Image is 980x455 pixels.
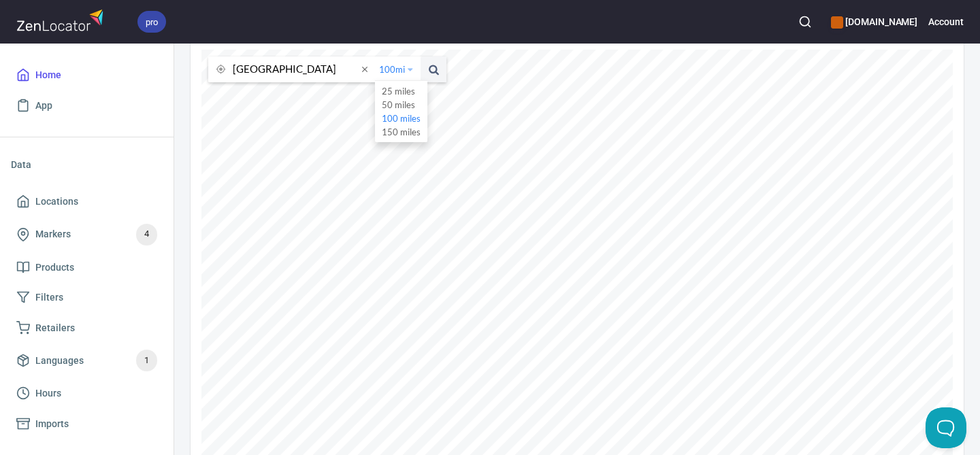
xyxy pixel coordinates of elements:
li: 150 miles [375,125,427,139]
span: Products [35,259,74,276]
a: Retailers [11,313,163,343]
button: Search [790,7,820,37]
li: Data [11,148,163,181]
div: Manage your apps [831,7,917,37]
span: Filters [35,289,63,306]
span: Markers [35,226,71,243]
button: Account [928,7,964,37]
li: 50 miles [375,98,427,112]
a: Locations [11,186,163,217]
span: Hours [35,385,61,402]
button: color-CE600E [831,16,843,29]
a: App [11,90,163,121]
span: 100 mi [379,56,405,82]
span: 4 [136,226,157,242]
input: search [233,56,357,82]
iframe: Help Scout Beacon - Open [926,407,966,448]
span: 1 [136,353,157,369]
h6: Account [928,14,964,29]
span: Retailers [35,320,75,337]
img: zenlocator [16,5,108,35]
a: Languages1 [11,343,163,378]
span: Home [35,67,61,84]
span: pro [137,15,166,29]
a: Filters [11,282,163,313]
a: Markers4 [11,217,163,252]
a: Hours [11,378,163,409]
li: 100 miles [375,112,427,125]
li: 25 miles [375,84,427,98]
a: Imports [11,409,163,439]
h6: [DOMAIN_NAME] [831,14,917,29]
a: Products [11,252,163,283]
span: Locations [35,193,78,210]
span: Imports [35,416,69,433]
a: Home [11,60,163,90]
span: Languages [35,352,84,369]
div: pro [137,11,166,33]
span: App [35,97,52,114]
